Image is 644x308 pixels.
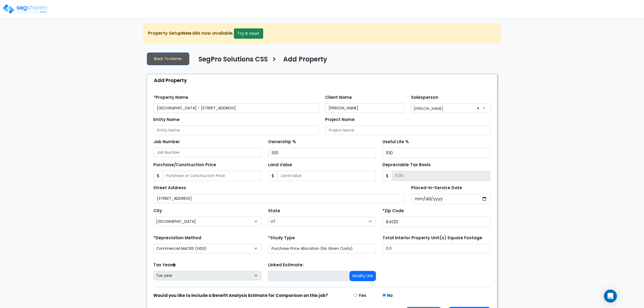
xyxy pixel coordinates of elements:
[325,126,491,135] input: Project Name
[411,103,491,113] span: Andrew Oliverson
[2,4,48,14] img: logo_pro_r.png
[278,171,376,181] input: Land Value
[268,148,376,158] input: Ownership %
[382,171,392,181] span: $
[382,208,404,214] label: *Zip Code
[604,290,617,303] div: Open Intercom Messenger
[279,55,328,67] a: Add Property
[154,162,216,168] label: Purchase/Construction Price
[199,55,268,65] h4: SegPro Solutions CSS
[268,171,278,181] span: $
[154,208,162,214] label: City
[382,217,490,227] input: Zip Code
[382,244,490,253] input: total square foot
[154,126,319,135] input: Entity Name
[382,139,409,145] label: Useful Life %
[283,55,328,65] h4: Add Property
[382,235,482,241] label: Total Interior Property Unit(s) Square Footage
[154,185,186,191] label: Street Address
[268,262,303,268] label: Linked Estimate:
[268,139,296,145] label: Ownership %
[163,171,262,181] input: Purchase or Construction Price
[411,185,462,191] label: Placed-In-Service Date
[154,262,176,268] label: Tax Year
[154,148,262,157] input: Job Number
[382,162,431,168] label: Depreciable Tax Basis
[154,94,189,101] label: *Property Name
[154,171,163,181] span: $
[325,103,405,113] input: Client Name
[195,55,268,67] a: SegPro Solutions CSS
[411,94,438,101] label: Salesperson
[411,104,490,112] span: Andrew Oliverson
[150,74,497,86] div: Add Property
[182,30,197,36] strong: New UI
[349,271,376,281] button: Modify Link
[392,171,490,181] input: 0.00
[147,53,189,65] a: Back To Home
[154,103,319,113] input: Property Name
[477,104,480,112] span: ×
[154,139,180,145] label: Job Number
[234,28,263,39] button: Try it now!
[144,24,501,43] div: Property Setup is now available.
[154,194,405,203] input: Street Address
[154,293,328,298] strong: Would you like to include a Benefit Analysis Estimate for Comparison on this job?
[268,235,295,241] label: *Study Type
[382,148,490,158] input: Useful Life %
[387,293,393,299] label: No
[272,55,277,65] h3: >
[154,117,180,123] label: Entity Name
[268,208,280,214] label: State
[358,293,366,299] label: Yes
[268,162,292,168] label: Land Value
[325,94,352,101] label: Client Name
[325,117,355,123] label: Project Name
[154,235,202,241] label: *Depreciation Method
